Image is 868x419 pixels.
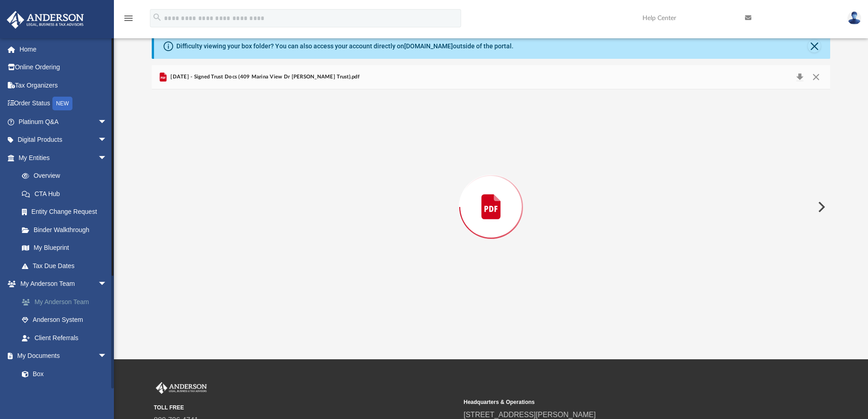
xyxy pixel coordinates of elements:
a: My Anderson Teamarrow_drop_down [6,275,121,293]
a: Online Ordering [6,58,121,77]
small: Headquarters & Operations [464,398,767,406]
img: Anderson Advisors Platinum Portal [4,11,87,29]
button: Close [808,40,821,52]
a: Overview [13,167,121,185]
i: menu [123,13,134,24]
a: Platinum Q&Aarrow_drop_down [6,113,121,131]
a: Order StatusNEW [6,94,121,113]
a: Anderson System [13,311,121,329]
a: Home [6,40,121,58]
button: Next File [811,194,831,220]
span: arrow_drop_down [98,131,116,150]
small: TOLL FREE [154,403,457,412]
a: [DOMAIN_NAME] [404,42,453,50]
a: Client Referrals [13,329,121,347]
div: Preview [152,65,831,325]
a: menu [123,17,134,24]
span: arrow_drop_down [98,275,116,294]
a: Digital Productsarrow_drop_down [6,131,121,149]
a: Box [13,365,112,383]
a: Tax Organizers [6,76,121,94]
span: [DATE] - Signed Trust Docs (409 Marina View Dr [PERSON_NAME] Trust).pdf [169,73,360,81]
img: User Pic [847,11,861,25]
a: CTA Hub [13,185,121,203]
a: [STREET_ADDRESS][PERSON_NAME] [464,411,596,419]
div: Difficulty viewing your box folder? You can also access your account directly on outside of the p... [176,41,514,51]
a: My Anderson Team [13,293,121,311]
a: My Blueprint [13,239,116,257]
a: My Documentsarrow_drop_down [6,347,116,365]
a: Entity Change Request [13,203,121,221]
span: arrow_drop_down [98,149,116,167]
div: NEW [52,97,72,110]
span: arrow_drop_down [98,347,116,366]
button: Download [791,71,808,83]
a: Meeting Minutes [13,383,116,401]
span: arrow_drop_down [98,113,116,131]
button: Close [808,71,824,83]
a: Tax Due Dates [13,257,121,275]
a: Binder Walkthrough [13,221,121,239]
a: My Entitiesarrow_drop_down [6,149,121,167]
img: Anderson Advisors Platinum Portal [154,382,209,394]
i: search [152,12,162,22]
